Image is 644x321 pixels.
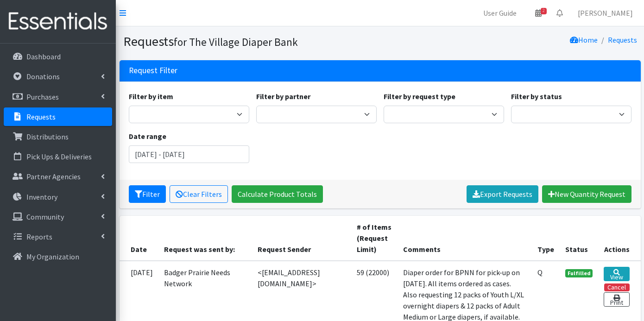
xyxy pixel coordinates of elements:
a: Dashboard [4,47,112,66]
a: Pick Ups & Deliveries [4,147,112,166]
a: [PERSON_NAME] [570,4,640,22]
a: New Quantity Request [542,185,631,203]
label: Filter by status [511,91,562,102]
p: Purchases [26,92,59,101]
a: Requests [608,35,637,44]
small: for The Village Diaper Bank [174,35,298,49]
label: Filter by item [129,91,173,102]
p: Pick Ups & Deliveries [26,152,92,161]
h3: Request Filter [129,66,177,76]
a: Community [4,208,112,226]
label: Date range [129,131,166,142]
a: User Guide [476,4,524,22]
th: Request was sent by: [158,216,253,261]
p: Dashboard [26,52,61,61]
a: Home [570,35,598,44]
button: Filter [129,185,166,203]
button: Cancel [604,283,630,291]
a: Calculate Product Totals [232,185,323,203]
label: Filter by partner [256,91,310,102]
th: # of Items (Request Limit) [351,216,398,261]
abbr: Quantity [537,268,543,277]
th: Actions [598,216,640,261]
a: 2 [528,4,549,22]
p: Donations [26,72,60,81]
a: Reports [4,227,112,246]
p: Distributions [26,132,69,141]
a: Clear Filters [170,185,228,203]
a: Donations [4,67,112,86]
input: January 1, 2011 - December 31, 2011 [129,145,249,163]
label: Filter by request type [384,91,455,102]
a: Purchases [4,88,112,106]
h1: Requests [123,33,377,50]
th: Comments [398,216,532,261]
p: Partner Agencies [26,172,81,181]
p: My Organization [26,252,79,261]
p: Inventory [26,192,57,201]
span: 2 [541,8,547,14]
p: Requests [26,112,56,121]
a: Export Requests [467,185,538,203]
a: Partner Agencies [4,167,112,186]
p: Community [26,212,64,221]
th: Request Sender [252,216,351,261]
span: Fulfilled [565,269,593,277]
a: Requests [4,107,112,126]
th: Date [120,216,158,261]
a: Print [604,292,629,307]
p: Reports [26,232,52,241]
img: HumanEssentials [4,6,112,37]
a: Distributions [4,127,112,146]
a: My Organization [4,247,112,266]
th: Status [560,216,599,261]
a: View [604,267,629,281]
a: Inventory [4,188,112,206]
th: Type [532,216,560,261]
